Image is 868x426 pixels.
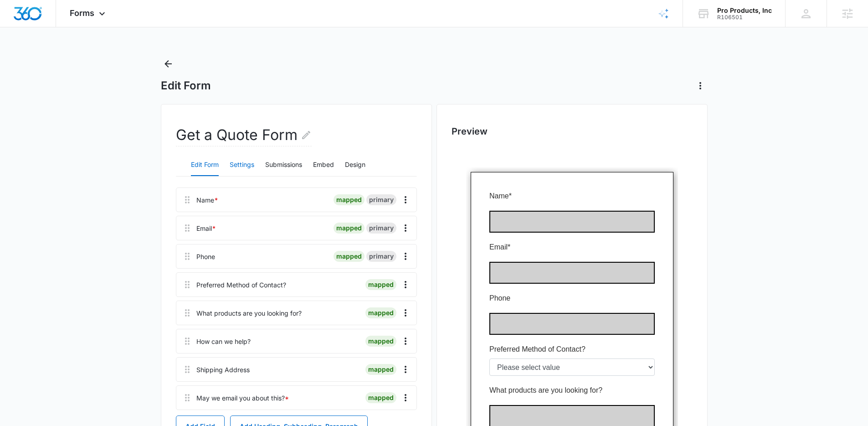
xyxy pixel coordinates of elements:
[176,124,312,146] h2: Get a Quote Form
[398,221,413,235] button: Overflow Menu
[366,251,396,262] div: primary
[398,306,413,320] button: Overflow Menu
[334,251,365,262] div: mapped
[196,365,250,374] div: Shipping Address
[334,223,365,234] div: mapped
[398,334,413,348] button: Overflow Menu
[365,392,396,403] div: mapped
[191,154,219,176] button: Edit Form
[23,270,83,278] span: How can we help?
[313,154,334,176] button: Embed
[23,127,44,135] span: Phone
[196,252,215,261] div: Phone
[717,14,772,21] div: account id
[398,249,413,264] button: Overflow Menu
[365,307,396,318] div: mapped
[365,364,396,375] div: mapped
[196,223,216,233] div: Email
[398,192,413,207] button: Overflow Menu
[366,194,396,205] div: primary
[23,25,43,32] span: Name
[265,154,302,176] button: Submissions
[365,336,396,347] div: mapped
[70,8,94,18] span: Forms
[345,154,365,176] button: Design
[301,124,312,146] button: Edit Form Name
[366,223,396,234] div: primary
[196,308,302,318] div: What products are you looking for?
[161,79,211,93] h1: Edit Form
[398,277,413,292] button: Overflow Menu
[452,125,693,138] h2: Preview
[161,57,175,71] button: Back
[196,393,289,403] div: May we email you about this?
[334,194,365,205] div: mapped
[23,384,119,392] span: May we email you about this?
[693,78,708,93] button: Actions
[398,362,413,377] button: Overflow Menu
[398,390,413,405] button: Overflow Menu
[196,280,286,290] div: Preferred Method of Contact?
[23,333,80,341] span: Shipping Address
[365,279,396,290] div: mapped
[230,154,254,176] button: Settings
[23,76,41,83] span: Email
[717,7,772,14] div: account name
[23,178,119,186] span: Preferred Method of Contact?
[196,337,251,346] div: How can we help?
[196,195,218,205] div: Name
[23,219,136,227] span: What products are you looking for?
